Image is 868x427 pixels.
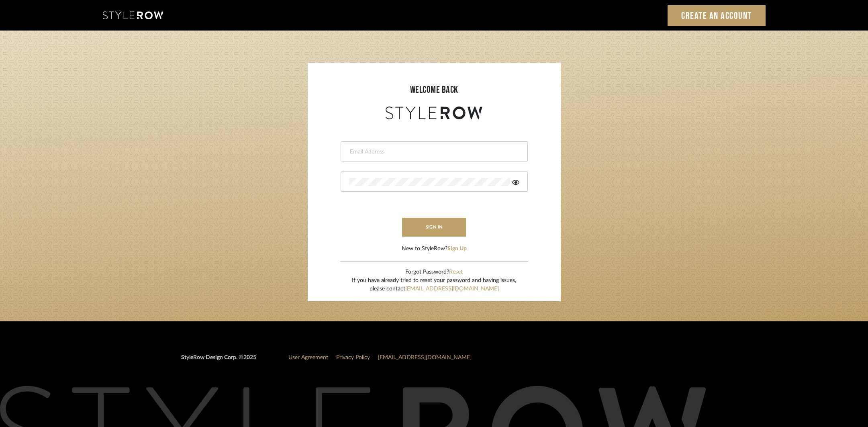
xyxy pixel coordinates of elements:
[349,148,517,156] input: Email Address
[352,276,516,293] div: If you have already tried to reset your password and having issues, please contact
[405,286,499,292] a: [EMAIL_ADDRESS][DOMAIN_NAME]
[402,218,466,237] button: sign in
[336,355,370,360] a: Privacy Policy
[402,245,467,253] div: New to StyleRow?
[378,355,472,360] a: [EMAIL_ADDRESS][DOMAIN_NAME]
[668,5,766,26] a: Create an Account
[288,355,328,360] a: User Agreement
[352,268,516,276] div: Forgot Password?
[316,83,553,97] div: welcome back
[181,353,256,368] div: StyleRow Design Corp. ©2025
[447,245,467,253] button: Sign Up
[449,268,463,276] button: Reset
